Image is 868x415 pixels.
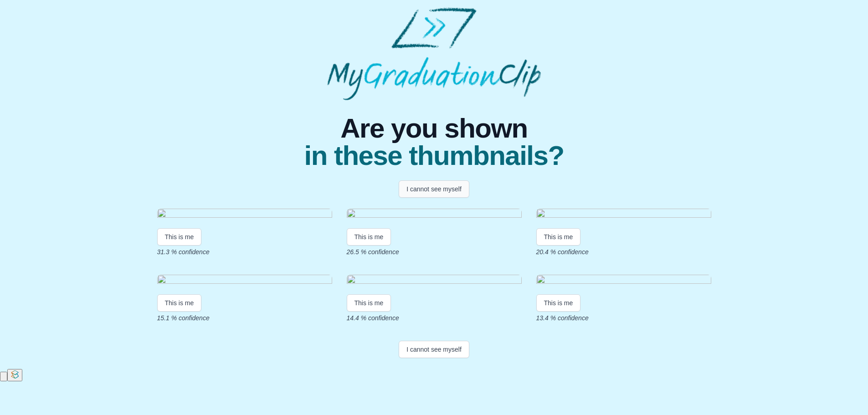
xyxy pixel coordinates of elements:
img: 5dd4ff06b13401042039219830db3c0cd2652af5.gif [157,275,332,287]
p: 20.4 % confidence [536,247,711,256]
p: 15.1 % confidence [157,313,332,323]
button: This is me [157,294,202,312]
button: This is me [157,228,202,246]
button: I cannot see myself [399,341,469,358]
span: in these thumbnails? [304,142,564,169]
span: Are you shown [304,115,564,142]
img: 6b68687ac224c81f43171ef44fe1f0bf5ada01d9.gif [536,275,711,287]
p: 13.4 % confidence [536,313,711,323]
p: 31.3 % confidence [157,247,332,256]
button: This is me [536,294,581,312]
button: This is me [347,294,391,312]
img: f740650453f342ac35e67cb5ab17b78e33e2da6b.gif [347,275,522,287]
p: 14.4 % confidence [347,313,522,323]
img: 13e6b346ec8083c186fa57c1144d78f939fe6380.gif [157,209,332,221]
button: This is me [347,228,391,246]
button: I cannot see myself [399,180,469,198]
img: 2c9fe08ee3a7aa862d0387a88870cc19803847d0.gif [347,209,522,221]
img: 843dcccdcf710d7351635aa400ed36cd93cd2ece.gif [536,209,711,221]
button: This is me [536,228,581,246]
img: MyGraduationClip [327,7,540,100]
p: 26.5 % confidence [347,247,522,256]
